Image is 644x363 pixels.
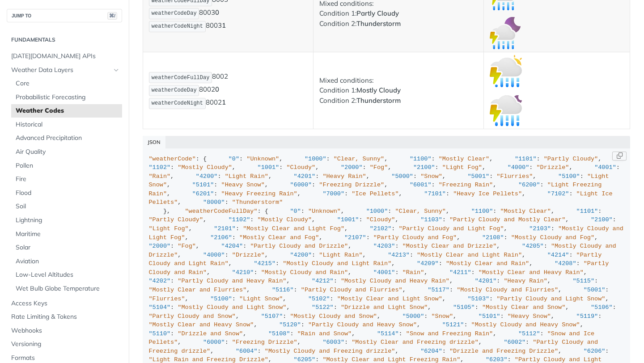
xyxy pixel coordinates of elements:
span: Rate Limiting & Tokens [11,312,120,321]
span: "2101" [214,225,236,232]
span: "1101" [576,208,598,215]
span: Core [16,79,120,88]
span: "Light Rain" [319,252,362,258]
strong: 1 [222,21,226,30]
strong: Mostly Cloudy [356,86,401,94]
span: "weatherCode" [149,156,196,162]
span: "4211" [449,269,471,276]
span: "Fog" [370,164,388,171]
span: "Drizzle" [537,164,569,171]
span: "4215" [254,260,275,267]
span: "2108" [482,234,504,241]
span: "Freezing Drizzle" [319,181,384,188]
span: "4213" [388,252,410,258]
span: "1102" [149,164,171,171]
span: "Mostly Clear and Snow" [482,304,565,311]
a: Advanced Precipitation [11,131,122,145]
span: Aviation [16,257,120,266]
a: Weather Data LayersHide subpages for Weather Data Layers [7,63,122,77]
a: Solar [11,241,122,254]
strong: Thunderstorm [356,19,401,28]
span: Low-Level Altitudes [16,270,120,279]
span: "5108" [268,330,290,337]
span: Probabilistic Forecasting [16,93,120,102]
span: "2106" [210,234,232,241]
span: "6004" [236,348,258,355]
span: "1000" [305,156,326,162]
span: "Heavy Freezing Rain" [221,190,297,197]
span: Fire [16,175,120,184]
span: "5100" [558,173,580,180]
span: "6203" [486,356,508,363]
span: "5102" [308,295,330,302]
span: "Heavy Snow" [221,181,265,188]
span: "Rain and Snow" [297,330,352,337]
button: Hide subpages for Weather Data Layers [113,67,120,74]
a: Rate Limiting & Tokens [7,310,122,324]
span: "5103" [468,295,490,302]
span: Versioning [11,340,120,349]
span: "5001" [584,287,606,293]
span: "Partly Cloudy and Rain" [149,260,613,276]
span: "4000" [508,164,530,171]
span: "Unknown" [246,156,279,162]
img: partly_cloudy_thunderstorm_night [490,17,522,49]
h2: Fundamentals [7,36,122,44]
span: "5106" [591,304,613,311]
span: Flood [16,189,120,198]
span: Expand image [490,66,522,75]
span: "5001" [468,173,490,180]
a: Fire [11,173,122,186]
span: "4204" [221,243,243,249]
a: Low-Level Altitudes [11,268,122,282]
a: Flood [11,186,122,200]
span: "5119" [576,313,598,320]
span: "7102" [547,190,569,197]
span: "4212" [312,278,334,284]
span: "Clear, Sunny" [395,208,445,215]
span: "Mostly Cloudy and Drizzle" [149,243,620,258]
span: Webhooks [11,326,120,335]
span: "5121" [442,321,464,328]
span: "2000" [341,164,363,171]
button: JUMP TO⌘/ [7,9,122,22]
span: "2102" [370,225,392,232]
a: Pollen [11,159,122,173]
span: "Mostly Clear and Light Rain" [417,252,522,258]
span: "2000" [149,243,171,249]
span: "Mostly Cloudy and Rain" [261,269,348,276]
span: "Mostly Cloudy and Light Snow" [178,304,286,311]
span: "4203" [373,243,395,249]
span: "Rain" [402,269,424,276]
a: Historical [11,118,122,131]
span: "2100" [413,164,435,171]
a: [DATE][DOMAIN_NAME] APIs [7,50,122,63]
span: "8000" [203,199,225,206]
span: "Cloudy" [286,164,315,171]
span: "Partly Cloudy and Heavy Snow" [308,321,417,328]
span: weatherCodeDay [152,10,197,17]
span: Soil [16,202,120,211]
span: "Light Rain and Freezing Drizzle" [149,356,268,363]
span: weatherCodeFullDay [152,75,210,81]
span: "Drizzle and Freezing Drizzle" [449,348,558,355]
span: Weather Data Layers [11,66,110,75]
span: "5116" [272,287,294,293]
span: Access Keys [11,299,120,308]
span: "Mostly Clear and Fog" [239,234,319,241]
span: "Partly Cloudy and Light Fog" [399,225,504,232]
span: "Partly Cloudy and Mostly Clear" [449,216,565,223]
span: "Mostly Cloudy and Freezing drizzle" [265,348,395,355]
span: weatherCodeDay [152,87,197,93]
span: "7000" [322,190,344,197]
span: Expand image [490,28,522,37]
span: "6000" [290,181,312,188]
span: "Heavy Ice Pellets" [453,190,522,197]
span: "6206" [584,348,606,355]
span: "5117" [428,287,449,293]
strong: 0 [215,85,219,93]
span: "Freezing Rain" [439,181,493,188]
span: "Partly Cloudy" [544,156,598,162]
span: "6002" [504,339,526,346]
span: "Partly Cloudy and Drizzle" [250,243,348,249]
